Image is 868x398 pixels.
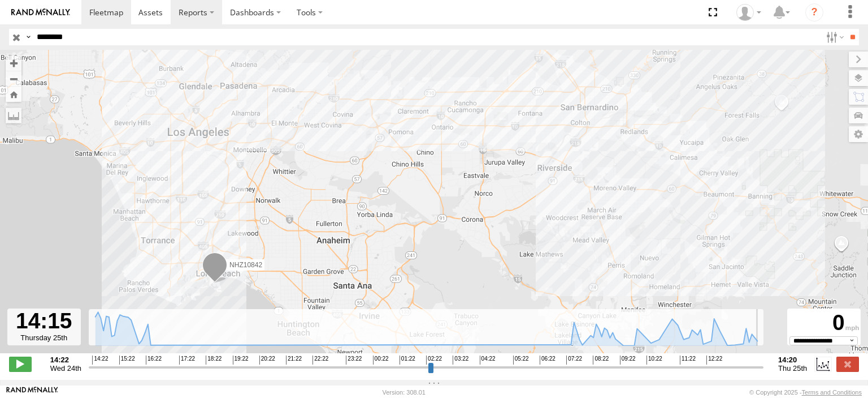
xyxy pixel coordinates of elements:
[789,310,859,336] div: 0
[286,356,302,365] span: 21:22
[146,356,162,365] span: 16:22
[749,389,862,396] div: © Copyright 2025 -
[92,356,108,365] span: 14:22
[6,87,21,102] button: Zoom Home
[540,356,555,365] span: 06:22
[620,356,636,365] span: 09:22
[119,356,135,365] span: 15:22
[6,71,21,87] button: Zoom out
[566,356,582,365] span: 07:22
[346,356,362,365] span: 23:22
[373,356,389,365] span: 00:22
[732,4,765,21] div: Zulema McIntosch
[836,357,859,371] label: Close
[259,356,275,365] span: 20:22
[513,356,529,365] span: 05:22
[480,356,496,365] span: 04:22
[778,364,807,373] span: Thu 25th Sep 2025
[426,356,442,365] span: 02:22
[453,356,468,365] span: 03:22
[849,126,868,142] label: Map Settings
[313,356,328,365] span: 22:22
[233,356,249,365] span: 19:22
[805,3,823,22] i: ?
[229,261,262,269] span: NHZ10842
[50,356,81,364] strong: 14:22
[24,29,33,45] label: Search Query
[646,356,662,365] span: 10:22
[778,356,807,364] strong: 14:20
[9,357,32,371] label: Play/Stop
[593,356,609,365] span: 08:22
[822,29,846,45] label: Search Filter Options
[179,356,195,365] span: 17:22
[400,356,415,365] span: 01:22
[680,356,696,365] span: 11:22
[6,55,21,71] button: Zoom in
[50,364,81,373] span: Wed 24th Sep 2025
[706,356,722,365] span: 12:22
[6,108,21,123] label: Measure
[383,389,426,396] div: Version: 308.01
[6,387,58,398] a: Visit our Website
[206,356,222,365] span: 18:22
[802,389,862,396] a: Terms and Conditions
[11,8,70,16] img: rand-logo.svg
